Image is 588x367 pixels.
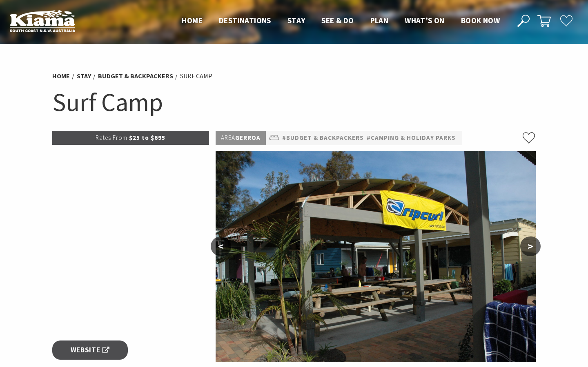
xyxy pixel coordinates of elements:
[10,10,75,32] img: Kiama Logo
[367,133,456,143] a: #Camping & Holiday Parks
[77,72,91,80] a: Stay
[182,15,203,25] span: Home
[98,72,173,80] a: Budget & backpackers
[461,15,500,25] span: Book now
[287,15,305,25] span: Stay
[520,237,541,256] button: >
[52,131,209,145] p: $25 to $695
[180,71,212,82] li: Surf Camp
[174,14,508,28] nav: Main Menu
[219,15,271,25] span: Destinations
[52,340,128,360] a: Website
[211,237,231,256] button: <
[216,151,536,362] img: Surf Camp Common Area
[52,86,536,119] h1: Surf Camp
[282,133,364,143] a: #Budget & backpackers
[405,15,445,25] span: What’s On
[370,15,389,25] span: Plan
[221,134,235,141] span: Area
[321,15,354,25] span: See & Do
[52,72,70,80] a: Home
[71,345,110,356] span: Website
[96,134,129,141] span: Rates From:
[216,131,266,145] p: Gerroa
